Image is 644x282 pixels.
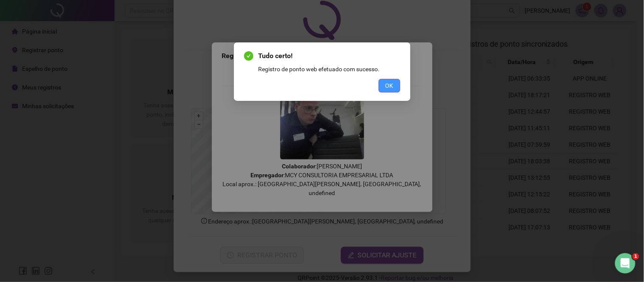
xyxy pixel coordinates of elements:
[244,51,253,61] span: check-circle
[379,79,400,92] button: OK
[385,81,394,90] span: OK
[615,253,636,274] iframe: Intercom live chat
[633,253,639,260] span: 1
[259,51,400,61] span: Tudo certo!
[259,64,400,74] div: Registro de ponto web efetuado com sucesso.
